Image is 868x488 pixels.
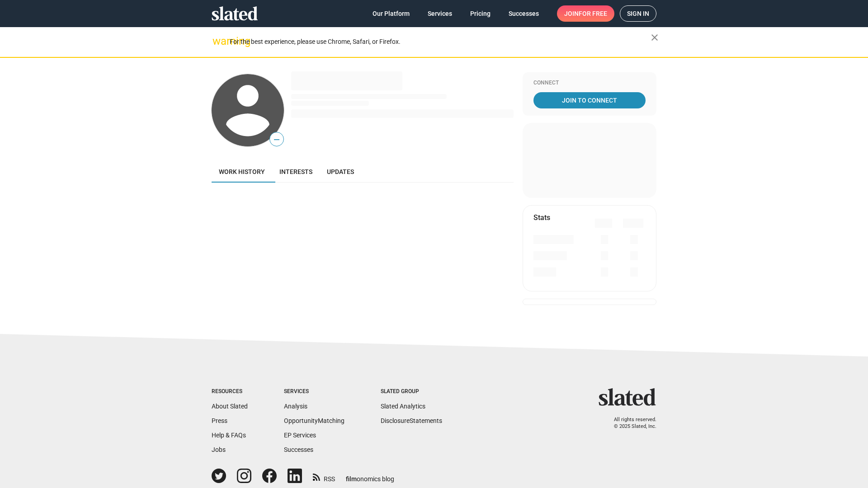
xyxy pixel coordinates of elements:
a: RSS [313,469,335,483]
a: Services [420,5,459,22]
a: filmonomics blog [346,468,394,483]
div: Resources [212,388,248,395]
div: Slated Group [381,388,442,395]
a: Our Platform [365,5,417,22]
a: About Slated [212,403,248,410]
span: — [270,134,283,145]
span: Services [428,5,452,22]
a: Successes [284,446,313,453]
a: Work history [212,161,272,183]
span: Join To Connect [535,92,644,108]
div: Connect [533,80,646,87]
span: Successes [509,5,539,22]
a: Press [212,417,227,424]
a: Sign in [620,5,656,22]
span: Updates [327,168,354,175]
mat-icon: close [649,32,660,43]
a: Help & FAQs [212,432,246,439]
div: Services [284,388,344,395]
a: Pricing [463,5,498,22]
a: Interests [272,161,320,183]
span: film [346,475,357,483]
span: Our Platform [373,5,410,22]
a: Joinfor free [557,5,614,22]
a: OpportunityMatching [284,417,344,424]
span: Interests [279,168,312,175]
a: Analysis [284,403,307,410]
mat-icon: warning [212,36,223,47]
a: Successes [501,5,546,22]
span: Work history [219,168,265,175]
a: DisclosureStatements [381,417,442,424]
span: Pricing [470,5,491,22]
div: For the best experience, please use Chrome, Safari, or Firefox. [230,36,651,48]
a: Jobs [212,446,226,453]
a: Updates [320,161,361,183]
p: All rights reserved. © 2025 Slated, Inc. [604,417,656,430]
span: Join [564,5,607,22]
a: EP Services [284,432,316,439]
span: Sign in [627,6,649,21]
a: Join To Connect [533,92,646,108]
mat-card-title: Stats [533,213,550,222]
span: for free [579,5,607,22]
a: Slated Analytics [381,403,425,410]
